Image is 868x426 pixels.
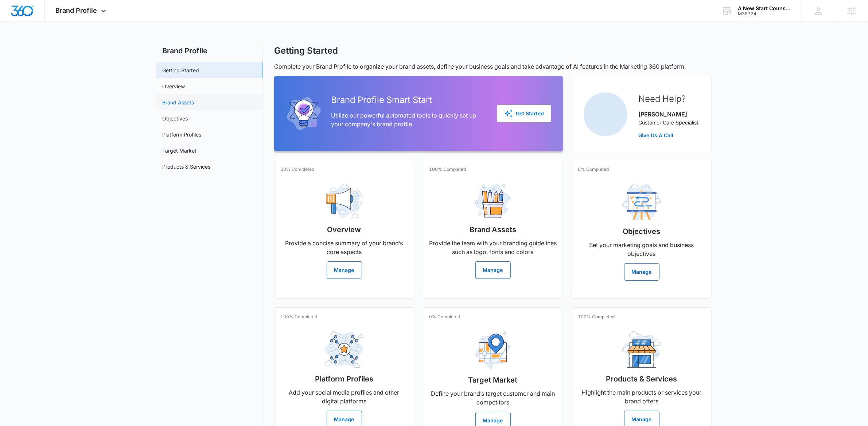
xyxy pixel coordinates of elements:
[738,11,791,16] div: account id
[81,43,123,48] div: Keywords by Traffic
[623,226,661,237] h2: Objectives
[638,92,698,105] h2: Need Help?
[280,166,314,173] p: 60% Completed
[572,160,712,299] a: 0% CompletedObjectivesSet your marketing goals and business objectivesManage
[156,45,262,56] h2: Brand Profile
[429,314,460,320] p: 0% Completed
[331,111,485,128] p: Utilize our powerful automated tools to quickly set up your company's brand profile.
[280,239,408,256] p: Provide a concise summary of your brand’s core aspects
[162,147,196,154] a: Target Market
[327,224,361,235] h2: Overview
[28,43,65,48] div: Domain Overview
[19,19,80,25] div: Domain: [DOMAIN_NAME]
[162,163,210,170] a: Products & Services
[606,373,677,384] h2: Products & Services
[12,12,17,18] img: logo_orange.svg
[162,82,185,90] a: Overview
[429,389,557,407] p: Define your brand’s target customer and main competitors
[423,160,563,299] a: 100% CompletedBrand AssetsProvide the team with your branding guidelines such as logo, fonts and ...
[429,239,557,256] p: Provide the team with your branding guidelines such as logo, fonts and colors
[12,19,17,25] img: website_grey.svg
[475,261,511,279] button: Manage
[738,5,791,11] div: account name
[162,66,199,74] a: Getting Started
[73,42,78,48] img: tab_keywords_by_traffic_grey.svg
[497,105,551,122] button: Get Started
[162,99,194,106] a: Brand Assets
[162,131,201,138] a: Platform Profiles
[274,160,414,299] a: 60% CompletedOverviewProvide a concise summary of your brand’s core aspectsManage
[162,115,188,122] a: Objectives
[624,263,659,281] button: Manage
[274,45,338,56] h1: Getting Started
[20,42,26,48] img: tab_domain_overview_orange.svg
[584,92,627,136] img: Paul Richardson
[331,93,485,107] h2: Brand Profile Smart Start
[638,110,698,119] p: [PERSON_NAME]
[468,375,518,385] h2: Target Market
[327,261,362,279] button: Manage
[578,241,705,258] p: Set your marketing goals and business objectives
[504,109,544,118] div: Get Started
[638,131,698,139] a: Give Us A Call
[578,388,705,406] p: Highlight the main products or services your brand offers
[56,7,97,14] span: Brand Profile
[280,314,317,320] p: 100% Completed
[274,62,712,71] p: Complete your Brand Profile to organize your brand assets, define your business goals and take ad...
[578,314,615,320] p: 100% Completed
[638,119,698,126] p: Customer Care Specialist
[315,373,373,384] h2: Platform Profiles
[470,224,516,235] h2: Brand Assets
[280,388,408,406] p: Add your social media profiles and other digital platforms
[429,166,466,173] p: 100% Completed
[578,166,609,173] p: 0% Completed
[20,12,36,18] div: v 4.0.25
